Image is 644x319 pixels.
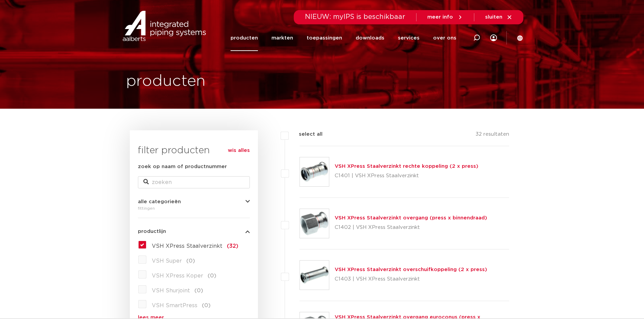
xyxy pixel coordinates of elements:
span: (0) [194,288,203,293]
p: 32 resultaten [476,130,509,141]
a: meer info [427,14,463,20]
a: wis alles [228,147,250,155]
span: VSH SmartPress [152,303,197,308]
img: Thumbnail for VSH XPress Staalverzinkt rechte koppeling (2 x press) [300,157,329,186]
img: Thumbnail for VSH XPress Staalverzinkt overschuifkoppeling (2 x press) [300,261,329,290]
button: productlijn [138,229,250,234]
img: Thumbnail for VSH XPress Staalverzinkt overgang (press x binnendraad) [300,209,329,238]
p: C1403 | VSH XPress Staalverzinkt [335,274,487,285]
span: (0) [202,303,211,308]
span: VSH XPress Staalverzinkt [152,243,222,249]
span: meer info [427,15,453,20]
nav: Menu [231,25,456,51]
a: producten [231,25,258,51]
a: VSH XPress Staalverzinkt overschuifkoppeling (2 x press) [335,267,487,272]
a: toepassingen [307,25,342,51]
input: zoeken [138,176,250,188]
a: markten [271,25,293,51]
span: sluiten [485,15,502,20]
button: alle categorieën [138,199,250,204]
span: NIEUW: myIPS is beschikbaar [305,14,405,20]
span: VSH Super [152,258,182,264]
span: VSH Shurjoint [152,288,190,293]
a: VSH XPress Staalverzinkt rechte koppeling (2 x press) [335,164,478,169]
a: over ons [433,25,456,51]
a: downloads [356,25,384,51]
span: (32) [227,243,238,249]
label: zoek op naam of productnummer [138,163,227,171]
span: VSH XPress Koper [152,273,203,278]
a: VSH XPress Staalverzinkt overgang (press x binnendraad) [335,215,487,220]
p: C1402 | VSH XPress Staalverzinkt [335,222,487,233]
span: alle categorieën [138,199,181,204]
div: fittingen [138,204,250,212]
span: productlijn [138,229,166,234]
span: (0) [208,273,216,278]
p: C1401 | VSH XPress Staalverzinkt [335,170,478,181]
h3: filter producten [138,144,250,157]
a: services [398,25,420,51]
span: (0) [186,258,195,264]
label: select all [289,130,323,138]
h1: producten [126,71,206,92]
a: sluiten [485,14,512,20]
